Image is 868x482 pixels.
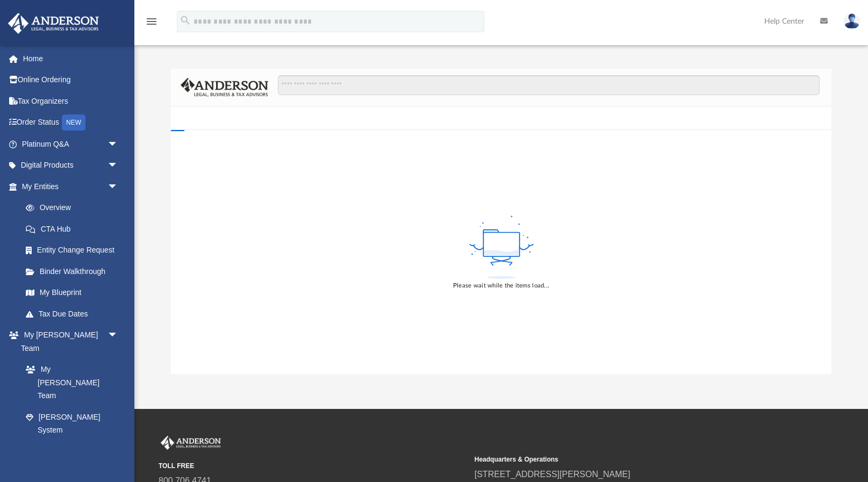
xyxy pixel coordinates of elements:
a: My Entitiesarrow_drop_down [8,176,134,197]
a: My [PERSON_NAME] Team [15,359,124,407]
a: [PERSON_NAME] System [15,406,129,441]
a: Home [8,48,134,69]
a: Client Referrals [15,441,129,462]
input: Search files and folders [278,75,820,96]
span: arrow_drop_down [107,155,129,177]
i: search [180,15,191,26]
img: User Pic [844,13,860,29]
div: Please wait while the items load... [453,281,549,291]
i: menu [145,15,158,28]
a: Order StatusNEW [8,112,134,134]
a: Digital Productsarrow_drop_down [8,155,134,176]
img: Anderson Advisors Platinum Portal [159,436,223,450]
a: menu [145,20,158,28]
img: Anderson Advisors Platinum Portal [5,13,102,34]
div: NEW [62,114,85,131]
a: Tax Organizers [8,90,134,112]
span: arrow_drop_down [107,133,129,155]
a: Online Ordering [8,69,134,91]
a: CTA Hub [15,218,134,240]
a: Platinum Q&Aarrow_drop_down [8,133,134,155]
a: Overview [15,197,134,219]
a: Binder Walkthrough [15,261,134,282]
a: [STREET_ADDRESS][PERSON_NAME] [475,470,630,479]
small: Headquarters & Operations [475,455,783,464]
a: Entity Change Request [15,240,134,261]
a: My [PERSON_NAME] Teamarrow_drop_down [8,325,129,359]
span: arrow_drop_down [107,325,129,347]
a: My Blueprint [15,282,129,304]
small: TOLL FREE [159,461,467,471]
span: arrow_drop_down [107,176,129,198]
a: Tax Due Dates [15,303,134,325]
